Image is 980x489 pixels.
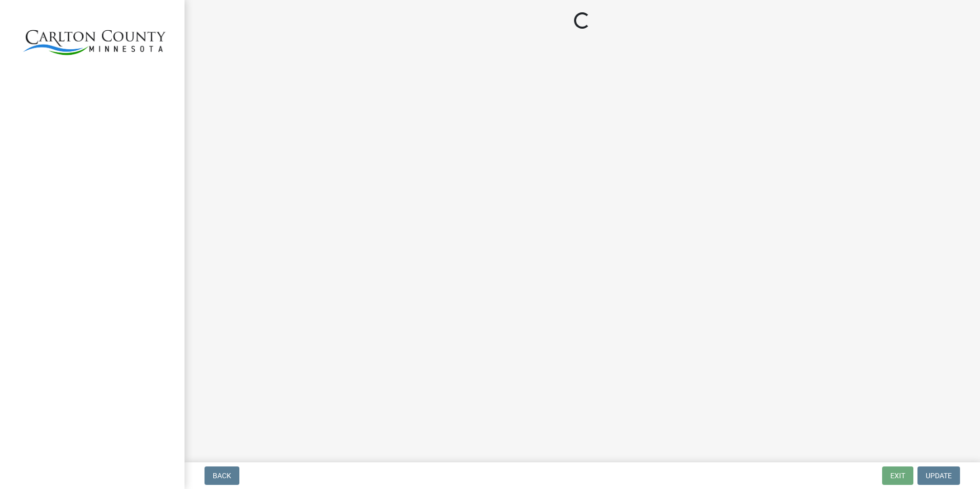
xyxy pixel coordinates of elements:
[917,466,960,485] button: Update
[213,472,231,480] span: Back
[882,466,913,485] button: Exit
[205,466,239,485] button: Back
[926,472,952,480] span: Update
[21,11,168,69] img: Carlton County, Minnesota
